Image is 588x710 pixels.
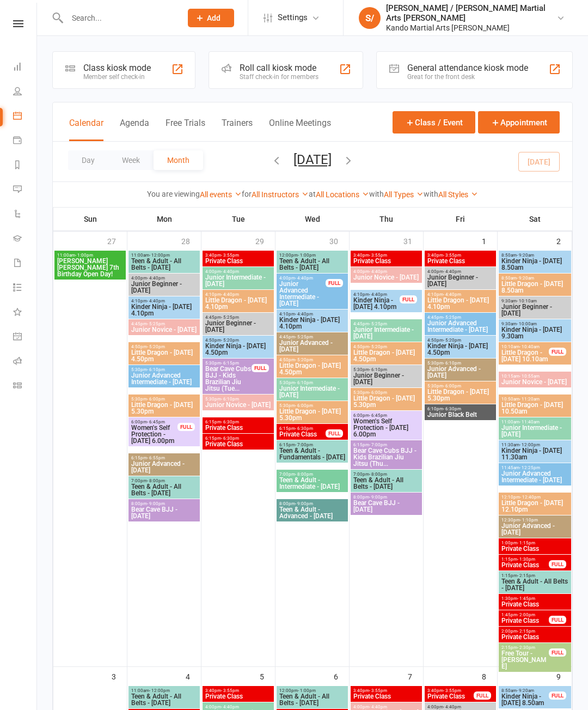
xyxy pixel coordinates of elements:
[131,460,198,474] span: Junior Advanced - [DATE]
[112,667,127,685] div: 3
[501,578,569,591] span: Teen & Adult - All Belts - [DATE]
[326,279,343,287] div: FULL
[221,436,239,441] span: - 6:30pm
[353,395,420,408] span: Little Dragon - [DATE] 5.30pm
[353,500,420,513] span: Bear Cave BJJ - [DATE]
[427,406,494,411] span: 6:10pm
[127,208,201,230] th: Mon
[131,420,178,424] span: 6:00pm
[501,424,569,438] span: Junior Intermediate - [DATE]
[275,208,350,230] th: Wed
[482,232,497,250] div: 1
[369,688,387,693] span: - 3:55pm
[424,208,498,230] th: Fri
[549,560,566,568] div: FULL
[501,281,569,294] span: Little Dragon - [DATE] 8.50am
[501,596,569,601] span: 1:30pm
[278,5,308,30] span: Settings
[517,253,534,258] span: - 9:20am
[517,321,537,326] span: - 10:00am
[443,688,461,693] span: - 3:55pm
[519,397,540,402] span: - 11:20am
[478,111,560,133] button: Appointment
[501,258,569,271] span: Kinder Ninja - [DATE] 8.50am
[279,339,346,353] span: Junior Advanced - [DATE]
[501,276,569,281] span: 8:50am
[427,688,474,693] span: 3:40pm
[131,281,198,294] span: Junior Beginner - [DATE]
[221,269,239,274] span: - 4:40pm
[443,338,461,343] span: - 5:20pm
[353,258,420,264] span: Private Class
[147,456,165,460] span: - 6:55pm
[353,477,420,490] span: Teen & Adult - All Belts - [DATE]
[369,321,387,326] span: - 5:25pm
[519,420,540,424] span: - 11:40am
[501,402,569,415] span: Little Dragon - [DATE] 10.50am
[57,253,124,258] span: 11:00am
[279,276,326,281] span: 4:00pm
[549,616,566,624] div: FULL
[393,111,475,133] button: Class / Event
[501,397,569,402] span: 10:50am
[131,326,198,333] span: Junior Novice - [DATE]
[482,667,497,685] div: 8
[501,601,569,608] span: Private Class
[205,361,252,366] span: 5:30pm
[501,447,569,460] span: Kinder Ninja - [DATE] 11.30am
[205,274,272,287] span: Junior Intermediate - [DATE]
[501,321,569,326] span: 9:30am
[177,423,195,431] div: FULL
[107,232,127,250] div: 27
[498,208,572,230] th: Sat
[369,253,387,258] span: - 3:55pm
[517,557,535,562] span: - 1:30pm
[326,429,343,438] div: FULL
[400,295,417,304] div: FULL
[147,397,165,402] span: - 6:00pm
[279,258,346,271] span: Teen & Adult - All Belts - [DATE]
[131,253,198,258] span: 11:00am
[501,379,569,385] span: Junior Novice - [DATE]
[131,304,198,317] span: Kinder Ninja - [DATE] 4.10pm
[295,312,313,317] span: - 4:40pm
[369,495,387,500] span: - 9:00pm
[517,276,534,281] span: - 9:20am
[424,190,438,198] strong: with
[353,344,420,349] span: 4:50pm
[53,208,127,230] th: Sun
[279,426,326,431] span: 6:15pm
[438,190,478,199] a: All Styles
[386,23,556,33] div: Kando Martial Arts [PERSON_NAME]
[147,190,200,198] strong: You are viewing
[295,380,313,385] span: - 6:10pm
[295,276,313,281] span: - 4:40pm
[501,344,549,349] span: 10:10am
[501,573,569,578] span: 1:15pm
[205,320,272,333] span: Junior Beginner - [DATE]
[353,372,420,385] span: Junior Beginner - [DATE]
[298,688,316,693] span: - 1:00pm
[205,420,272,424] span: 6:15pm
[427,274,494,287] span: Junior Beginner - [DATE]
[427,253,494,258] span: 3:40pm
[443,361,461,366] span: - 6:10pm
[269,118,331,141] button: Online Meetings
[131,397,198,402] span: 5:30pm
[279,408,346,421] span: Little Dragon - [DATE] 5.30pm
[131,276,198,281] span: 4:00pm
[501,688,549,693] span: 8:50am
[75,253,93,258] span: - 1:00pm
[154,150,203,170] button: Month
[131,402,198,415] span: Little Dragon - [DATE] 5.30pm
[221,292,239,297] span: - 4:40pm
[252,190,309,199] a: All Instructors
[279,357,346,362] span: 4:50pm
[295,403,313,408] span: - 6:00pm
[68,150,108,170] button: Day
[83,73,151,81] div: Member self check-in
[279,317,346,330] span: Kinder Ninja - [DATE] 4.10pm
[131,501,198,506] span: 8:00pm
[517,541,535,545] span: - 1:15pm
[501,299,569,304] span: 9:30am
